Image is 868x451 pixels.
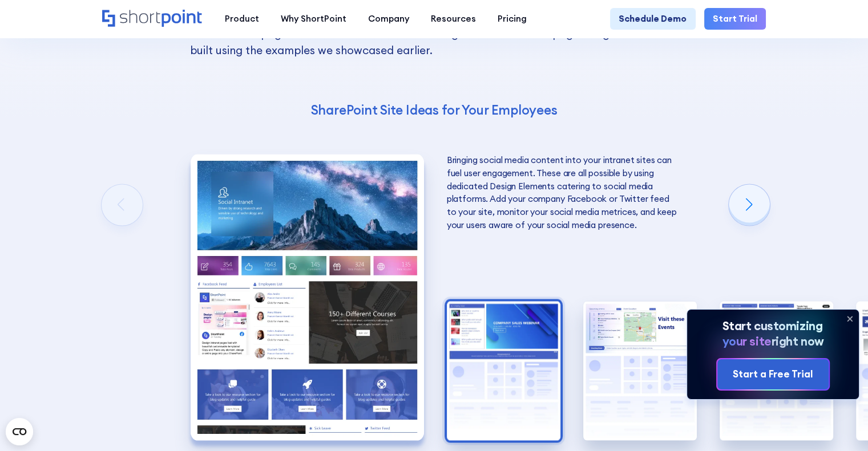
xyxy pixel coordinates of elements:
a: Start a Free Trial [717,359,829,389]
img: HR SharePoint site example for Homepage [447,301,560,441]
div: Pricing [498,13,527,26]
div: 4 / 5 [720,301,833,441]
div: Start a Free Trial [733,367,813,382]
a: Company [357,8,420,30]
h4: SharePoint Site Ideas for Your Employees [190,101,679,119]
div: Product [225,13,259,26]
img: SharePoint Communication site example for news [720,301,833,441]
a: Pricing [487,8,538,30]
div: Company [368,13,409,26]
div: Next slide [729,184,770,225]
a: Resources [420,8,487,30]
div: Why ShortPoint [281,13,346,26]
img: Internal SharePoint site example for company policy [583,301,697,441]
div: 3 / 5 [583,301,697,441]
a: Why ShortPoint [270,8,357,30]
a: Product [214,8,270,30]
button: Open CMP widget [6,418,33,445]
a: Schedule Demo [610,8,695,30]
img: Best SharePoint Intranet Site Designs [191,154,424,440]
a: Start Trial [704,8,766,30]
a: Home [102,10,203,29]
div: 1 / 5 [191,154,424,440]
iframe: Chat Widget [663,319,868,451]
div: 2 / 5 [447,301,560,441]
p: Bringing social media content into your intranet sites can fuel user engagement. These are all po... [447,154,680,232]
div: Resources [431,13,476,26]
